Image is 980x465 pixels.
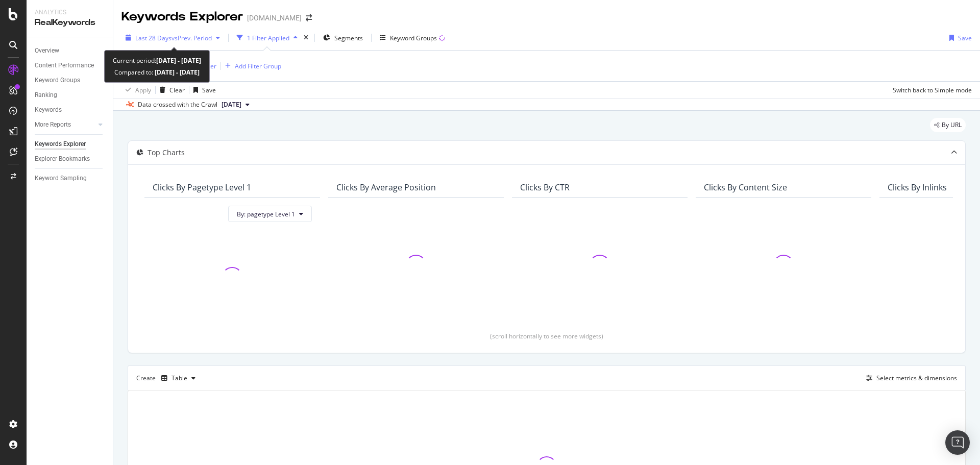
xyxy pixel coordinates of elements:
div: Overview [35,45,59,56]
div: times [302,33,310,43]
div: Clicks By Inlinks [888,182,947,192]
div: Save [958,34,972,42]
div: Data crossed with the Crawl [138,100,217,109]
span: By URL [942,122,962,128]
div: Keyword Groups [35,75,80,86]
div: arrow-right-arrow-left [306,14,312,21]
button: Table [157,370,200,386]
span: Segments [334,34,363,42]
a: Content Performance [35,60,106,71]
div: Current period: [113,55,201,66]
div: 1 Filter Applied [247,34,289,42]
div: Apply [135,86,151,94]
div: Add Filter Group [235,62,281,70]
button: Add Filter Group [221,60,281,72]
div: Compared to: [114,66,200,78]
div: Table [171,375,187,381]
div: Keywords Explorer [121,8,243,26]
button: Segments [319,30,367,46]
b: [DATE] - [DATE] [156,56,201,65]
div: RealKeywords [35,17,105,29]
button: Save [945,30,972,46]
div: Select metrics & dimensions [876,374,957,382]
button: Save [189,82,216,98]
span: By: pagetype Level 1 [237,210,295,218]
div: Switch back to Simple mode [893,86,972,94]
b: [DATE] - [DATE] [153,68,200,77]
span: vs Prev. Period [171,34,212,42]
div: Ranking [35,90,57,101]
div: Keywords Explorer [35,139,86,150]
a: Keywords Explorer [35,139,106,150]
button: [DATE] [217,99,254,111]
a: Keyword Sampling [35,173,106,184]
button: Switch back to Simple mode [889,82,972,98]
div: Keyword Sampling [35,173,87,184]
div: More Reports [35,119,71,130]
div: Open Intercom Messenger [945,430,970,455]
a: Explorer Bookmarks [35,154,106,164]
div: (scroll horizontally to see more widgets) [140,332,953,340]
div: Explorer Bookmarks [35,154,90,164]
button: Select metrics & dimensions [862,372,957,384]
a: Keywords [35,105,106,115]
div: Analytics [35,8,105,17]
a: More Reports [35,119,95,130]
button: 1 Filter Applied [233,30,302,46]
button: By: pagetype Level 1 [228,206,312,222]
div: Content Performance [35,60,94,71]
div: Clicks By pagetype Level 1 [153,182,251,192]
div: legacy label [930,118,966,132]
div: Clear [169,86,185,94]
div: Keyword Groups [390,34,437,42]
div: Clicks By CTR [520,182,570,192]
button: Clear [156,82,185,98]
span: Last 28 Days [135,34,171,42]
div: Clicks By Average Position [336,182,436,192]
button: Apply [121,82,151,98]
a: Overview [35,45,106,56]
div: Keywords [35,105,62,115]
div: [DOMAIN_NAME] [247,13,302,23]
button: Last 28 DaysvsPrev. Period [121,30,224,46]
a: Keyword Groups [35,75,106,86]
div: Save [202,86,216,94]
a: Ranking [35,90,106,101]
button: Keyword Groups [376,30,449,46]
div: Clicks By Content Size [704,182,787,192]
div: Top Charts [148,148,185,158]
div: Create [136,370,200,386]
span: 2025 Sep. 17th [222,100,241,109]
